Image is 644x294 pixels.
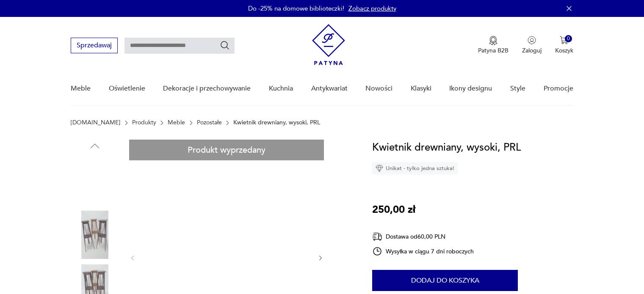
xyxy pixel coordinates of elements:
h1: Kwietnik drewniany, wysoki, PRL [372,140,521,156]
a: Promocje [544,72,573,105]
button: Zaloguj [522,36,542,55]
div: Unikat - tylko jedna sztuka! [372,162,458,175]
a: Antykwariat [311,72,348,105]
a: [DOMAIN_NAME] [71,119,120,126]
a: Nowości [365,72,392,105]
img: Ikona medalu [489,36,498,45]
img: Ikonka użytkownika [528,36,536,44]
p: Kwietnik drewniany, wysoki, PRL [233,119,320,126]
a: Style [510,72,525,105]
img: Ikona dostawy [372,231,382,242]
div: 0 [565,35,572,42]
p: Koszyk [555,47,573,55]
img: Zdjęcie produktu Kwietnik drewniany, wysoki, PRL [71,211,119,259]
div: Produkt wyprzedany [129,140,324,160]
a: Produkty [132,119,156,126]
p: 250,00 zł [372,202,415,218]
p: Do -25% na domowe biblioteczki! [248,4,344,13]
button: Sprzedawaj [71,38,118,53]
img: Patyna - sklep z meblami i dekoracjami vintage [312,24,345,65]
a: Meble [71,72,91,105]
a: Zobacz produkty [348,4,396,13]
img: Zdjęcie produktu Kwietnik drewniany, wysoki, PRL [71,157,119,205]
a: Sprzedawaj [71,43,118,49]
a: Ikona medaluPatyna B2B [478,36,509,55]
p: Zaloguj [522,47,542,55]
button: Dodaj do koszyka [372,270,518,291]
a: Oświetlenie [109,72,145,105]
a: Pozostałe [197,119,222,126]
div: Wysyłka w ciągu 7 dni roboczych [372,246,474,256]
a: Ikony designu [449,72,492,105]
img: Ikona diamentu [376,165,383,172]
a: Meble [168,119,185,126]
button: Patyna B2B [478,36,509,55]
div: Dostawa od 60,00 PLN [372,231,474,242]
img: Ikona koszyka [560,36,568,44]
a: Kuchnia [269,72,293,105]
a: Dekoracje i przechowywanie [163,72,251,105]
a: Klasyki [411,72,431,105]
button: Szukaj [220,40,230,50]
button: 0Koszyk [555,36,573,55]
p: Patyna B2B [478,47,509,55]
